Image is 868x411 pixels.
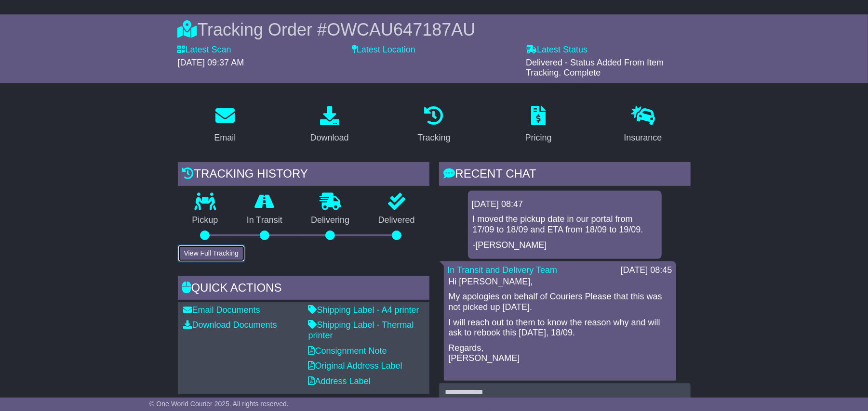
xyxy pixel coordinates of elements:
[327,20,475,39] span: OWCAU647187AU
[364,215,429,226] p: Delivered
[310,131,349,144] div: Download
[178,58,244,67] span: [DATE] 09:37 AM
[624,131,662,144] div: Insurance
[439,162,691,188] div: RECENT CHAT
[308,361,402,371] a: Original Address Label
[449,292,671,312] p: My apologies on behalf of Couriers Please that this was not picked up [DATE].
[417,131,450,144] div: Tracking
[184,305,260,315] a: Email Documents
[618,103,668,148] a: Insurance
[411,103,456,148] a: Tracking
[352,45,415,55] label: Latest Location
[178,245,245,262] button: View Full Tracking
[526,45,588,55] label: Latest Status
[178,19,691,40] div: Tracking Order #
[178,45,231,55] label: Latest Scan
[526,58,664,78] span: Delivered - Status Added From Item Tracking. Complete
[232,215,297,226] p: In Transit
[473,240,657,251] p: -[PERSON_NAME]
[525,131,552,144] div: Pricing
[473,214,657,235] p: I moved the pickup date in our portal from 17/09 to 18/09 and ETA from 18/09 to 19/09.
[297,215,364,226] p: Delivering
[178,215,233,226] p: Pickup
[214,131,236,144] div: Email
[308,346,387,356] a: Consignment Note
[184,320,277,330] a: Download Documents
[472,199,658,210] div: [DATE] 08:47
[208,103,242,148] a: Email
[308,376,371,386] a: Address Label
[621,265,672,276] div: [DATE] 08:45
[449,318,671,338] p: I will reach out to them to know the reason why and will ask to rebook this [DATE], 18/09.
[178,162,429,188] div: Tracking history
[449,277,671,287] p: Hi [PERSON_NAME],
[178,276,429,302] div: Quick Actions
[308,305,419,315] a: Shipping Label - A4 printer
[149,400,289,408] span: © One World Courier 2025. All rights reserved.
[449,343,671,364] p: Regards, [PERSON_NAME]
[448,265,558,275] a: In Transit and Delivery Team
[304,103,355,148] a: Download
[308,320,414,340] a: Shipping Label - Thermal printer
[519,103,558,148] a: Pricing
